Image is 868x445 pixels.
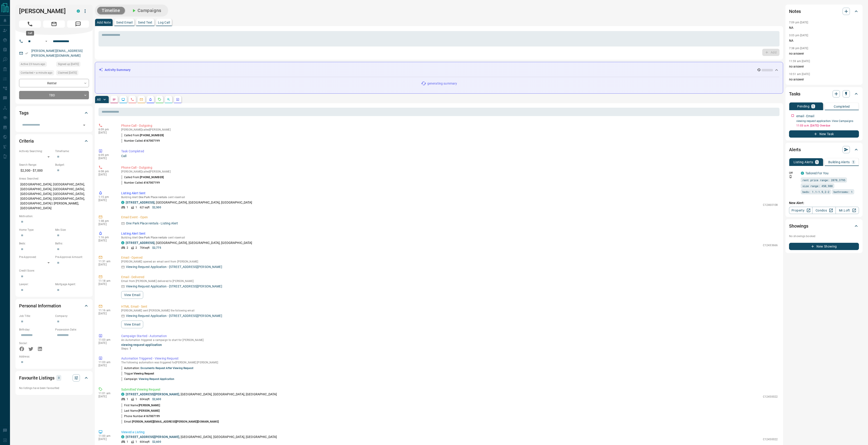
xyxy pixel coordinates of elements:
span: 1 [130,347,131,350]
div: Personal Information [19,300,89,311]
p: Call [121,154,778,158]
p: Log Call [158,21,170,24]
p: Listing Alert Sent [121,231,778,236]
span: [PERSON_NAME] [138,409,160,412]
p: Mortgage Agent: [55,282,89,286]
p: 11:03 am [98,361,114,364]
div: Tue Oct 14 2025 [19,70,54,77]
h2: Tags [19,109,28,117]
span: [PERSON_NAME] [139,404,160,407]
p: [GEOGRAPHIC_DATA], [GEOGRAPHIC_DATA], [GEOGRAPHIC_DATA], [GEOGRAPHIC_DATA], [GEOGRAPHIC_DATA], [G... [19,181,89,212]
p: 3:05 pm [DATE] [789,34,808,37]
p: Beds: [19,241,53,246]
p: Send Email [116,21,133,24]
p: Timeframe: [55,149,89,153]
svg: Requests [158,98,161,101]
a: Mr.Loft [836,207,859,214]
span: [PERSON_NAME][EMAIL_ADDRESS][PERSON_NAME][DOMAIN_NAME] [132,420,219,423]
button: New Showing [789,243,859,250]
p: Called From: [121,175,164,179]
h2: Criteria [19,137,34,145]
p: 11:00 am [98,434,114,438]
p: 11:03 am [98,338,114,341]
p: Campaign: [121,377,174,381]
a: [PERSON_NAME][EMAIL_ADDRESS][PERSON_NAME][DOMAIN_NAME] [31,49,83,57]
p: Email from [PERSON_NAME] delivered to [PERSON_NAME] [121,280,778,283]
p: C12450022 [763,437,778,441]
p: 1 [135,205,137,209]
p: Pre-Approved: [19,255,53,259]
svg: Agent Actions [176,98,180,101]
p: 1 [135,440,137,444]
span: 4167007199 [144,139,160,142]
svg: Emails [140,98,143,101]
a: [STREET_ADDRESS][PERSON_NAME] [126,392,179,396]
p: [DATE] [98,199,114,202]
h2: Alerts [789,146,801,153]
button: Timeline [97,7,125,14]
p: C12460108 [763,203,778,207]
p: Birthday: [19,328,53,332]
svg: Notes [112,98,116,101]
p: Baths: [55,241,89,246]
span: bathrooms: 1 [834,190,853,194]
p: 2 [135,246,137,250]
span: [PHONE_NUMBER] [140,134,164,137]
p: [DATE] [98,157,114,160]
p: Email - Opened [121,255,778,260]
p: 604 sqft [140,440,150,444]
p: Social: [19,341,53,345]
p: Viewing Request Application - [STREET_ADDRESS][PERSON_NAME] [126,265,222,269]
p: 1 [127,397,128,401]
p: $2,600 [152,440,161,444]
p: 11:18 am [98,279,114,282]
p: Min Size: [55,228,89,232]
p: Viewing Request Application - [STREET_ADDRESS][PERSON_NAME] [126,284,222,289]
p: Trigger: [121,372,154,376]
button: View Email [121,321,143,328]
p: Campaign Started - Automation [121,334,778,338]
button: Open [81,122,87,128]
p: $2,300 - $7,000 [19,167,53,174]
div: Criteria [19,136,89,146]
p: C12450022 [763,395,778,399]
h1: [PERSON_NAME] [19,7,70,15]
p: Address: [19,355,89,359]
p: Possession Date: [55,328,89,332]
a: [STREET_ADDRESS] [126,241,155,245]
p: 1 [135,397,137,401]
span: beds: 1.1-1.9,2-2 [802,190,829,194]
span: Message [67,20,89,28]
p: Job Title: [19,314,53,318]
p: NA [789,25,859,30]
p: 6:09 pm [98,128,114,131]
p: An Automation triggered a campaign to start for [PERSON_NAME] [121,338,778,342]
div: Showings [789,221,859,231]
p: 11:03 a.m. [DATE] - Overdue [796,124,859,128]
button: View Email [121,291,143,299]
p: 11:31 am [98,260,114,263]
p: All [97,98,101,101]
div: Alerts [789,144,859,155]
a: documents request after viewing request [140,367,193,370]
div: Tags [19,107,89,118]
div: Call [26,31,34,36]
p: Listing Alerts [794,160,813,164]
p: [DATE] [98,282,114,286]
span: 4167007199 [144,181,160,184]
div: condos.ca [801,172,804,175]
p: 11:16 am [98,309,114,312]
p: [DATE] [98,239,114,242]
div: condos.ca [121,201,124,204]
p: 10:51 am [DATE] [789,73,810,76]
p: [DATE] [98,395,114,398]
a: [STREET_ADDRESS][PERSON_NAME] [126,435,179,439]
button: Campaigns [127,7,166,14]
p: [PERSON_NAME] opened an email sent from [PERSON_NAME] [121,260,778,263]
p: Phone Call - Outgoing [121,123,778,128]
button: New Task [789,130,859,138]
span: One Park Place rentals [139,236,167,239]
p: [PERSON_NAME] called [PERSON_NAME] [121,128,778,131]
span: Contacted < a minute ago [21,71,52,75]
span: size range: 450,988 [802,184,833,188]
